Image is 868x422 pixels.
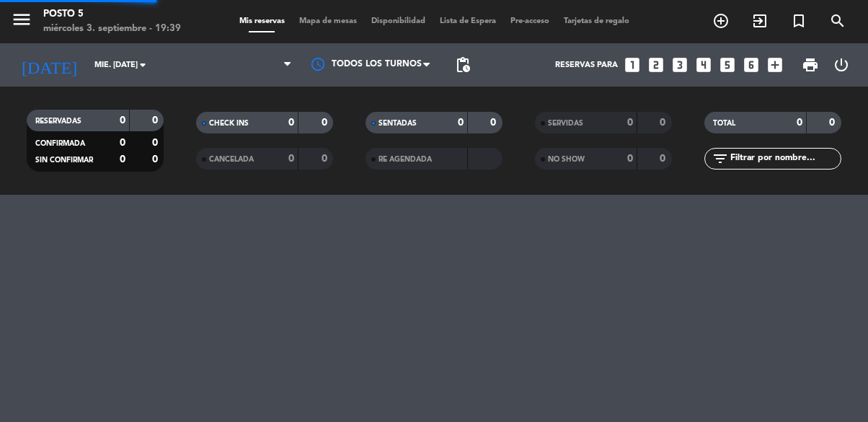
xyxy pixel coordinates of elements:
i: looks_two [647,56,665,74]
strong: 0 [660,154,668,164]
i: add_circle_outline [712,12,730,30]
strong: 0 [120,115,125,126]
button: menu [11,9,32,35]
strong: 0 [458,118,464,128]
span: CONFIRMADA [35,140,85,147]
div: Posto 5 [43,7,181,22]
span: CHECK INS [209,120,249,127]
span: CANCELADA [209,156,254,163]
span: SENTADAS [378,120,417,127]
span: pending_actions [454,56,471,74]
strong: 0 [152,115,161,126]
span: Pre-acceso [503,17,557,25]
strong: 0 [322,118,330,128]
span: RESERVADAS [35,118,81,125]
i: filter_list [712,150,729,167]
i: looks_5 [718,56,737,74]
strong: 0 [288,118,294,128]
strong: 0 [322,154,330,164]
input: Filtrar por nombre... [729,151,841,167]
span: Mapa de mesas [292,17,364,25]
span: print [802,56,819,74]
i: turned_in_not [790,12,807,30]
strong: 0 [660,118,668,128]
span: SIN CONFIRMAR [35,157,93,164]
span: Tarjetas de regalo [557,17,637,25]
strong: 0 [490,118,499,128]
i: power_settings_new [833,56,850,74]
span: SERVIDAS [548,120,583,127]
span: TOTAL [713,120,735,127]
span: Disponibilidad [364,17,433,25]
strong: 0 [152,154,161,164]
strong: 0 [627,118,633,128]
strong: 0 [152,138,161,148]
strong: 0 [120,138,125,148]
i: search [829,12,846,30]
strong: 0 [829,118,838,128]
i: add_box [766,56,784,74]
strong: 0 [120,154,125,164]
i: looks_3 [670,56,689,74]
i: looks_one [623,56,642,74]
i: [DATE] [11,49,87,81]
i: looks_6 [742,56,761,74]
i: arrow_drop_down [134,56,151,74]
div: miércoles 3. septiembre - 19:39 [43,22,181,36]
i: exit_to_app [751,12,769,30]
span: RE AGENDADA [378,156,432,163]
span: Mis reservas [232,17,292,25]
strong: 0 [288,154,294,164]
span: Reservas para [555,61,618,70]
i: looks_4 [694,56,713,74]
span: Lista de Espera [433,17,503,25]
div: LOG OUT [826,43,857,87]
strong: 0 [797,118,802,128]
strong: 0 [627,154,633,164]
i: menu [11,9,32,30]
span: NO SHOW [548,156,585,163]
